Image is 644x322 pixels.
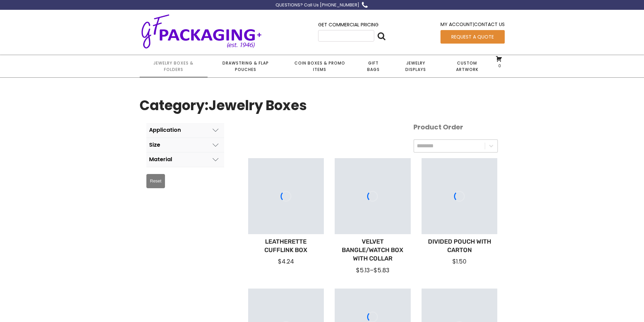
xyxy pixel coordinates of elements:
[276,2,359,9] div: QUESTIONS? Call Us [PHONE_NUMBER]
[209,96,307,115] span: Jewelry Boxes
[496,55,502,68] a: 0
[149,156,172,163] div: Material
[149,127,181,133] div: Application
[440,21,473,28] a: My Account
[283,55,356,77] a: Coin Boxes & Promo Items
[140,95,307,116] span: Category:
[146,138,224,152] button: Size
[140,13,263,50] img: GF Packaging + - Established 1946
[140,55,208,77] a: Jewelry Boxes & Folders
[440,30,505,44] a: Request a Quote
[391,55,441,77] a: Jewelry Displays
[208,55,283,77] a: Drawstring & Flap Pouches
[318,21,379,28] a: Get Commercial Pricing
[441,55,493,77] a: Custom Artwork
[146,152,224,167] button: Material
[440,21,505,30] div: |
[146,123,224,138] button: Application
[356,55,391,77] a: Gift Bags
[149,142,160,148] div: Size
[474,21,505,28] a: Contact Us
[497,63,501,69] span: 0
